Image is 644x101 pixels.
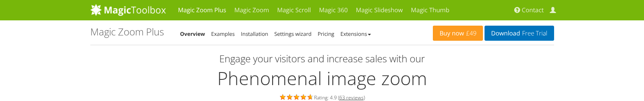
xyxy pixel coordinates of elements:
img: MagicToolbox.com - Image tools for your website [90,4,166,16]
a: Overview [180,30,205,37]
a: Settings wizard [274,30,312,37]
a: Pricing [318,30,334,37]
span: £49 [464,30,477,37]
a: Buy now£49 [433,26,483,41]
h3: Engage your visitors and increase sales with our [92,53,552,64]
a: Extensions [341,30,371,37]
a: Examples [211,30,235,37]
h2: Phenomenal image zoom [90,68,554,88]
h1: Magic Zoom Plus [90,26,164,37]
a: 63 reviews [339,94,364,101]
span: Contact [522,6,544,14]
span: Free Trial [520,30,547,37]
a: DownloadFree Trial [485,26,554,41]
a: Installation [241,30,268,37]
